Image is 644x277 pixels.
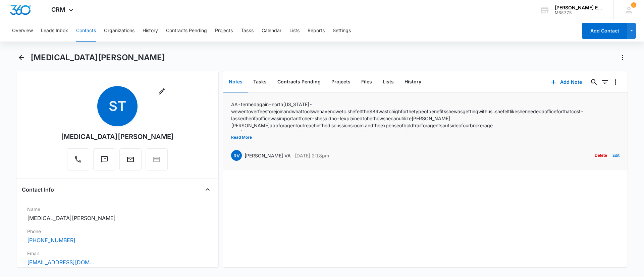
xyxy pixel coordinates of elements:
[356,72,377,92] button: Files
[610,77,621,87] button: Overflow Menu
[326,72,356,92] button: Projects
[12,20,33,42] button: Overview
[27,258,94,266] a: [EMAIL_ADDRESS][DOMAIN_NAME]
[631,2,636,8] div: notifications count
[22,203,213,225] div: Name[MEDICAL_DATA][PERSON_NAME]
[31,53,165,63] h1: [MEDICAL_DATA][PERSON_NAME]
[595,149,607,162] button: Delete
[22,186,54,194] h4: Contact Info
[93,159,115,164] a: Text
[555,10,604,15] div: account id
[51,6,65,13] span: CRM
[27,228,208,235] label: Phone
[41,20,68,42] button: Leads Inbox
[166,20,207,42] button: Contracts Pending
[61,132,174,142] div: [MEDICAL_DATA][PERSON_NAME]
[27,236,75,244] a: [PHONE_NUMBER]
[612,149,620,162] button: Edit
[231,101,620,136] p: AA- termed again - north [US_STATE] - we went over fees to rejoin and what tools we have now etc ...
[27,206,208,213] label: Name
[22,247,213,269] div: Email[EMAIL_ADDRESS][DOMAIN_NAME]
[399,72,427,92] button: History
[223,72,248,92] button: Notes
[295,152,329,159] p: [DATE] 2:18pm
[555,5,604,10] div: account name
[104,20,135,42] button: Organizations
[245,152,291,159] p: [PERSON_NAME] VA
[27,214,208,222] dd: [MEDICAL_DATA][PERSON_NAME]
[272,72,326,92] button: Contracts Pending
[16,52,26,63] button: Back
[119,159,142,164] a: Email
[215,20,233,42] button: Projects
[67,159,89,164] a: Call
[262,20,281,42] button: Calendar
[544,74,589,90] button: Add Note
[97,86,138,126] span: ST
[248,72,272,92] button: Tasks
[143,20,158,42] button: History
[599,77,610,87] button: Filters
[631,2,636,8] span: 1
[241,20,254,42] button: Tasks
[202,184,213,195] button: Close
[22,225,213,247] div: Phone[PHONE_NUMBER]
[93,148,115,170] button: Text
[589,77,599,87] button: Search...
[308,20,325,42] button: Reports
[377,72,399,92] button: Lists
[231,131,252,144] button: Read More
[617,52,628,63] button: Actions
[289,20,300,42] button: Lists
[27,250,208,257] label: Email
[67,148,89,170] button: Call
[76,20,96,42] button: Contacts
[333,20,351,42] button: Settings
[582,23,627,39] button: Add Contact
[119,148,142,170] button: Email
[231,150,242,161] span: RV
